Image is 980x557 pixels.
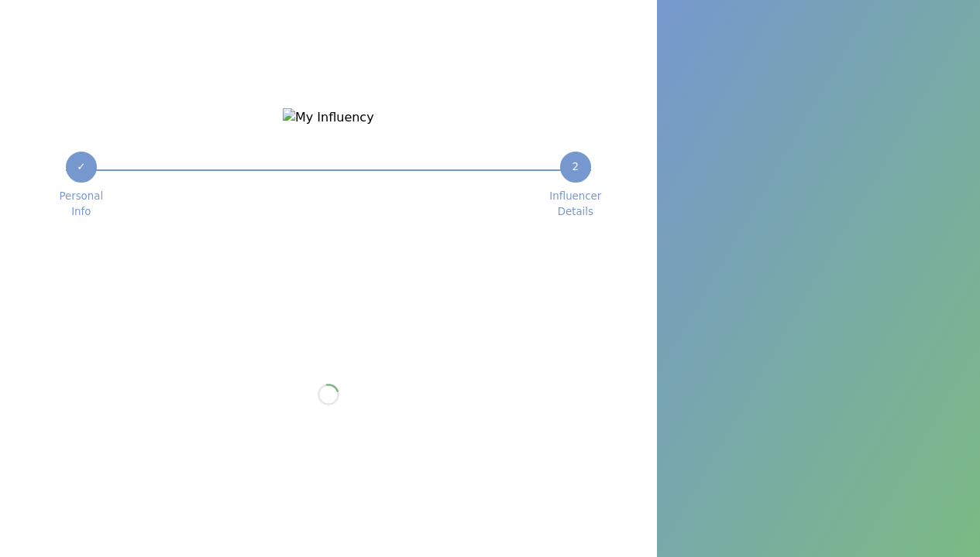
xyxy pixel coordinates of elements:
[283,108,374,127] img: My Influency
[549,189,601,220] span: Influencer Details
[560,152,591,183] div: 2
[66,152,97,183] div: ✓
[59,189,103,220] span: Personal Info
